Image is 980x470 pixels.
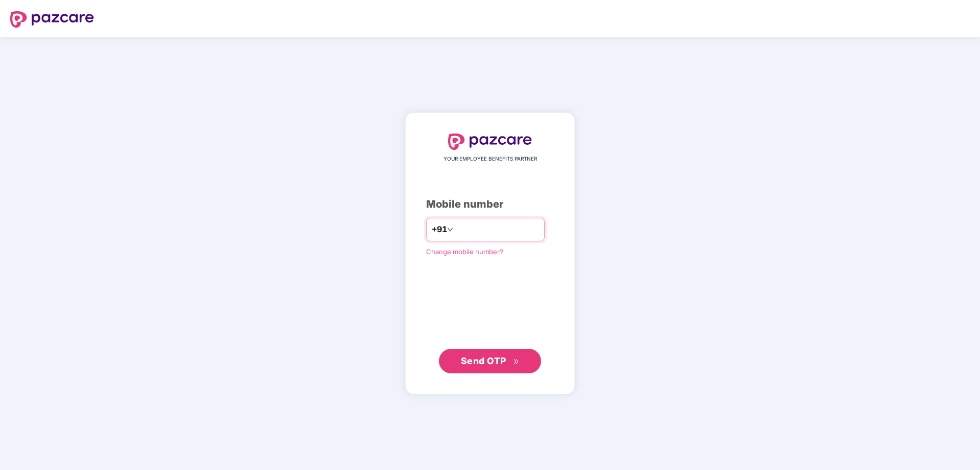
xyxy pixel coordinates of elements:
[448,133,532,150] img: logo
[426,196,554,212] div: Mobile number
[447,227,453,233] span: down
[10,11,94,28] img: logo
[444,155,537,163] span: YOUR EMPLOYEE BENEFITS PARTNER
[439,349,541,373] button: Send OTPdouble-right
[513,359,520,365] span: double-right
[432,223,447,236] span: +91
[426,248,503,256] a: Change mobile number?
[461,355,506,366] span: Send OTP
